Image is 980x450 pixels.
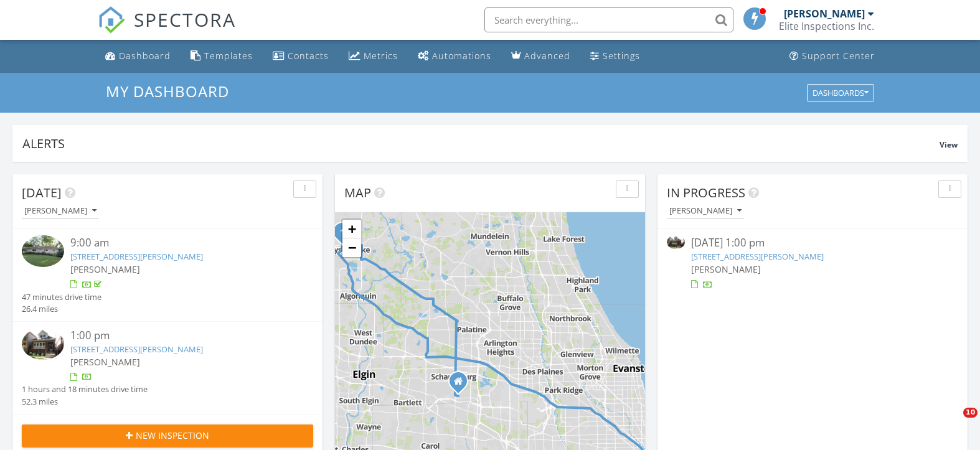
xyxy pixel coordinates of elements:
[70,235,289,251] div: 9:00 am
[22,135,940,152] div: Alerts
[813,88,869,97] div: Dashboards
[106,81,229,101] span: My Dashboard
[119,50,171,62] div: Dashboard
[22,235,64,267] img: 9552516%2Fcover_photos%2FhLLKBrxa6pbQ9o862IVo%2Fsmall.jpeg
[136,429,209,442] span: New Inspection
[22,328,64,360] img: 9559027%2Fcover_photos%2FHpizq7uuwDCCnTXSDJMl%2Fsmall.jpeg
[484,7,733,32] input: Search everything...
[667,235,685,249] img: 9559027%2Fcover_photos%2FHpizq7uuwDCCnTXSDJMl%2Fsmall.jpeg
[24,207,97,215] div: [PERSON_NAME]
[70,344,203,355] a: [STREET_ADDRESS][PERSON_NAME]
[963,408,978,418] span: 10
[340,228,345,237] i: 1
[22,291,101,303] div: 47 minutes drive time
[784,7,865,20] div: [PERSON_NAME]
[364,50,398,62] div: Metrics
[204,50,253,62] div: Templates
[22,203,99,220] button: [PERSON_NAME]
[22,396,148,408] div: 52.3 miles
[667,184,745,201] span: In Progress
[603,50,640,62] div: Settings
[940,139,958,150] span: View
[432,50,491,62] div: Automations
[70,251,203,262] a: [STREET_ADDRESS][PERSON_NAME]
[98,17,236,43] a: SPECTORA
[344,184,371,201] span: Map
[667,235,958,291] a: [DATE] 1:00 pm [STREET_ADDRESS][PERSON_NAME] [PERSON_NAME]
[667,203,744,220] button: [PERSON_NAME]
[22,424,313,447] button: New Inspection
[524,50,570,62] div: Advanced
[22,235,313,315] a: 9:00 am [STREET_ADDRESS][PERSON_NAME] [PERSON_NAME] 47 minutes drive time 26.4 miles
[691,251,824,262] a: [STREET_ADDRESS][PERSON_NAME]
[268,45,334,68] a: Contacts
[288,50,329,62] div: Contacts
[342,238,361,257] a: Zoom out
[802,50,875,62] div: Support Center
[22,383,148,395] div: 1 hours and 18 minutes drive time
[22,184,62,201] span: [DATE]
[134,6,236,32] span: SPECTORA
[458,381,466,388] div: E. Monterey Ave, Schaumburg IL 60193
[669,207,742,215] div: [PERSON_NAME]
[691,263,761,275] span: [PERSON_NAME]
[784,45,880,68] a: Support Center
[807,84,874,101] button: Dashboards
[691,235,934,251] div: [DATE] 1:00 pm
[938,408,968,438] iframe: Intercom live chat
[585,45,645,68] a: Settings
[70,328,289,344] div: 1:00 pm
[506,45,575,68] a: Advanced
[22,328,313,408] a: 1:00 pm [STREET_ADDRESS][PERSON_NAME] [PERSON_NAME] 1 hours and 18 minutes drive time 52.3 miles
[22,303,101,315] div: 26.4 miles
[344,45,403,68] a: Metrics
[100,45,176,68] a: Dashboard
[342,220,361,238] a: Zoom in
[779,20,874,32] div: Elite Inspections Inc.
[413,45,496,68] a: Automations (Basic)
[70,356,140,368] span: [PERSON_NAME]
[70,263,140,275] span: [PERSON_NAME]
[98,6,125,34] img: The Best Home Inspection Software - Spectora
[186,45,258,68] a: Templates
